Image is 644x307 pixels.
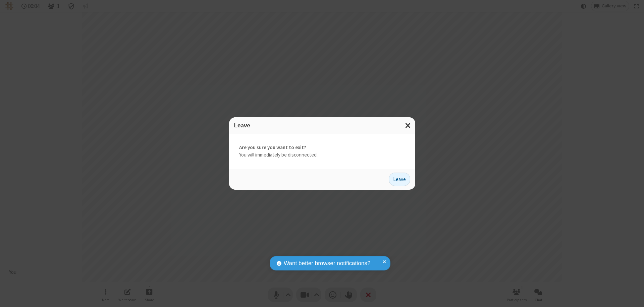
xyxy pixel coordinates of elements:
div: You will immediately be disconnected. [229,134,415,169]
strong: Are you sure you want to exit? [239,144,405,151]
span: Want better browser notifications? [284,259,370,268]
h3: Leave [234,122,410,129]
button: Leave [389,173,410,186]
button: Close modal [401,117,415,134]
